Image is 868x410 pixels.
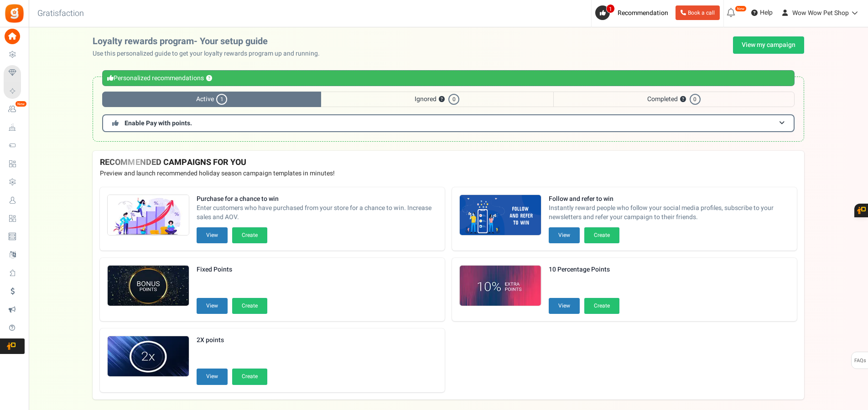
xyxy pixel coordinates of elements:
img: Gratisfaction [4,3,25,24]
h2: Loyalty rewards program- Your setup guide [93,36,327,46]
span: Wow Wow Pet Shop [792,8,849,18]
p: Use this personalized guide to get your loyalty rewards program up and running. [93,49,327,58]
span: FAQs [854,352,866,369]
a: Help [748,5,776,20]
span: Enter customers who have purchased from your store for a chance to win. Increase sales and AOV. [197,204,437,222]
p: Preview and launch recommended holiday season campaign templates in minutes! [100,169,797,178]
strong: Purchase for a chance to win [197,195,437,204]
span: Instantly reward people who follow your social media profiles, subscribe to your newsletters and ... [549,204,790,222]
button: View [549,227,580,243]
strong: 2X points [197,336,267,345]
span: 0 [690,94,701,105]
a: New [4,102,25,117]
h3: Gratisfaction [27,5,94,23]
span: Ignored [321,92,553,107]
button: View [197,369,228,384]
button: ? [680,97,686,102]
img: Recommended Campaigns [460,195,541,236]
span: Enable Pay with points. [125,118,192,128]
span: Completed [553,92,795,107]
button: Create [232,298,267,314]
button: View [197,227,228,243]
button: Create [584,227,619,243]
button: View [549,298,580,314]
span: 0 [448,94,459,105]
img: Recommended Campaigns [108,195,189,236]
a: Book a call [676,5,720,20]
img: Recommended Campaigns [460,266,541,307]
span: 1 [606,4,615,13]
strong: Fixed Points [197,265,267,274]
img: Recommended Campaigns [108,266,189,307]
button: View [197,298,228,314]
button: Create [232,227,267,243]
button: Create [232,369,267,384]
strong: 10 Percentage Points [549,265,619,274]
img: Recommended Campaigns [108,336,189,377]
span: Recommendation [618,8,668,18]
em: New [15,101,27,107]
em: New [735,5,747,12]
span: Help [758,8,773,17]
span: 1 [216,94,227,105]
strong: Follow and refer to win [549,195,790,204]
span: Active [102,92,321,107]
a: 1 Recommendation [595,5,672,20]
h4: RECOMMENDED CAMPAIGNS FOR YOU [100,158,797,167]
div: Personalized recommendations [102,70,795,86]
button: ? [439,97,445,102]
a: View my campaign [733,36,804,54]
button: ? [206,76,212,82]
button: Create [584,298,619,314]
